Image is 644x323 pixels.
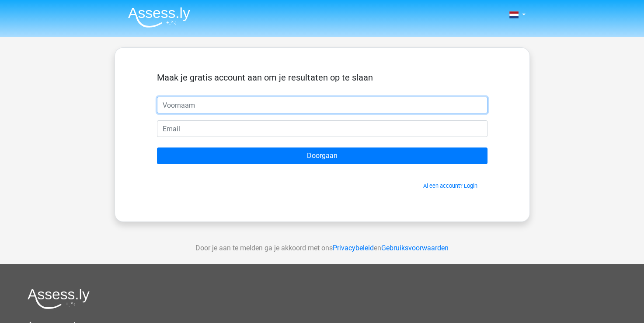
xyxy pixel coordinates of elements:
[333,244,374,252] a: Privacybeleid
[157,120,487,137] input: Email
[157,147,487,164] input: Doorgaan
[423,183,477,189] a: Al een account? Login
[157,72,487,83] h5: Maak je gratis account aan om je resultaten op te slaan
[28,288,90,309] img: Assessly logo
[381,244,449,252] a: Gebruiksvoorwaarden
[157,97,487,113] input: Voornaam
[128,7,190,28] img: Assessly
